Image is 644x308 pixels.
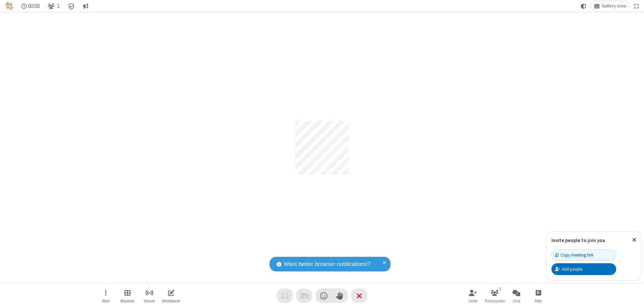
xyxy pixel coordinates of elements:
[5,2,13,10] img: QA Selenium DO NOT DELETE OR CHANGE
[296,288,312,303] button: Video
[28,3,40,9] span: 00:00
[96,286,116,305] button: Open menu
[144,299,155,303] span: Stream
[45,1,62,11] button: Open participant list
[513,299,521,303] span: Chat
[535,299,542,303] span: Polls
[332,288,348,303] button: Raise hand
[65,1,78,11] div: Meeting details Encryption enabled
[351,288,367,303] button: End or leave meeting
[485,286,505,305] button: Open participant list
[19,1,43,11] div: Timer
[551,263,616,275] button: Add people
[506,286,527,305] button: Open chat
[57,3,60,9] span: 1
[551,249,616,261] button: Copy meeting link
[551,237,605,243] label: Invite people to join you
[469,299,477,303] span: Invite
[316,288,332,303] button: Send a reaction
[161,286,181,305] button: Open shared whiteboard
[528,286,548,305] button: Open poll
[497,286,503,292] div: 1
[120,299,135,303] span: Breakout
[555,252,593,258] div: Copy meeting link
[632,1,642,11] button: Fullscreen
[284,260,370,269] span: Want better browser notifications?
[602,3,626,9] span: Gallery view
[102,299,109,303] span: More
[627,232,641,248] button: Close popover
[277,288,293,303] button: Audio problem - check your Internet connection or call by phone
[485,299,505,303] span: Participants
[162,299,180,303] span: Whiteboard
[591,1,629,11] button: Change layout
[578,1,589,11] button: Using system theme
[117,286,138,305] button: Manage Breakout Rooms
[463,286,483,305] button: Invite participants (⌘+Shift+I)
[139,286,159,305] button: Start streaming
[80,1,91,11] button: Conversation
